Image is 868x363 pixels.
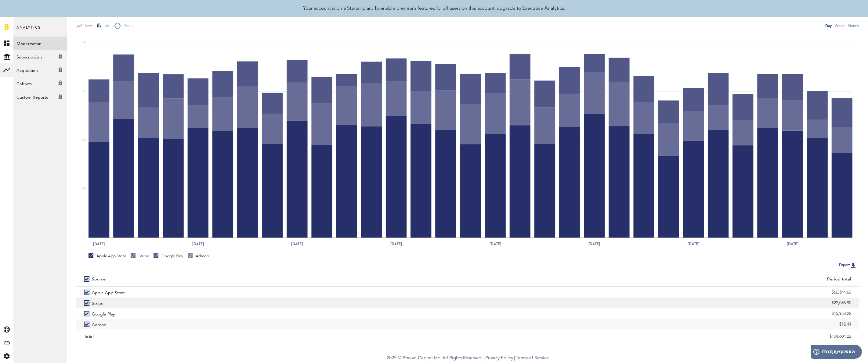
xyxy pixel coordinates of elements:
a: Privacy Policy [485,356,513,361]
text: [DATE] [390,241,402,247]
div: Total [84,332,460,341]
div: Week [835,23,844,29]
a: Custom Reports [13,90,67,104]
div: $22,088.90 [475,298,851,308]
span: 2025 © Braavo Capital Inc. All Rights Reserved. [387,354,483,363]
div: Admob [188,253,209,259]
span: Google Play [92,308,115,319]
text: 0 [84,236,85,239]
span: Analytics [16,24,41,37]
span: Stripe [92,298,103,308]
div: $12.44 [475,320,851,329]
div: $66,544.66 [475,288,851,297]
text: [DATE] [192,241,204,247]
text: [DATE] [93,241,105,247]
text: [DATE] [490,241,501,247]
button: Export [837,261,859,269]
div: Month [848,23,859,29]
text: 4K [82,41,86,44]
div: $104,604.22 [475,332,851,341]
div: Apple App Store [89,253,126,259]
a: Subscriptions [13,50,67,63]
div: Day [825,23,832,29]
div: Your account is on a Starter plan. To enable premium features for all users on this account, upgr... [303,5,565,12]
span: Apple App Store [92,287,125,298]
div: Google Play [154,253,183,259]
div: Source [92,277,106,282]
div: Period total [475,277,851,282]
span: Bar [102,23,110,28]
text: 3K [82,90,86,93]
a: Monetization [13,37,67,50]
text: [DATE] [291,241,303,247]
text: [DATE] [588,241,600,247]
a: Acquisition [13,63,67,77]
span: Line [82,23,92,28]
img: Export [850,262,857,269]
text: 1K [82,187,86,190]
span: Admob [92,319,107,330]
a: Cohorts [13,77,67,90]
text: [DATE] [787,241,798,247]
a: Terms of Service [516,356,549,361]
iframe: Открывает виджет для поиска дополнительной информации [811,345,862,360]
span: Donut [121,23,134,28]
text: [DATE] [688,241,699,247]
text: 2K [82,139,86,142]
div: Stripe [131,253,149,259]
div: $15,958.22 [475,309,851,318]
